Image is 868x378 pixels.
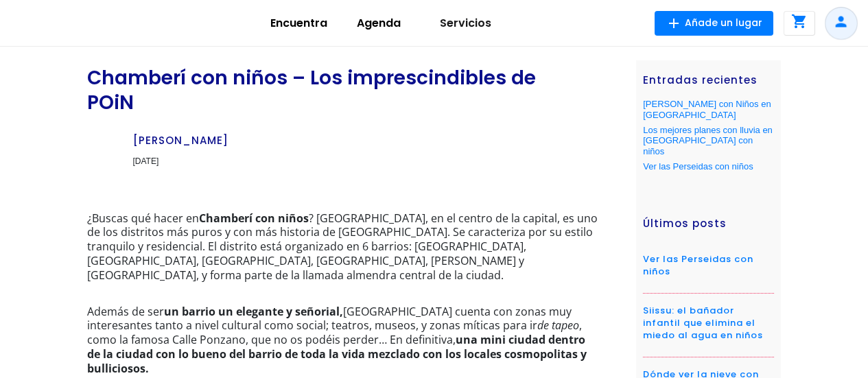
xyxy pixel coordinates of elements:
[643,252,753,278] a: Ver las Perseidas con niños
[199,211,309,226] strong: Chamberí con niños
[643,99,771,120] a: [PERSON_NAME] con Niños en [GEOGRAPHIC_DATA]
[643,74,774,93] h4: Entradas recientes
[87,66,567,116] div: Chamberí con niños – Los imprescindibles de POiN
[87,211,598,294] p: ¿Buscas qué hacer en ? [GEOGRAPHIC_DATA], en el centro de la capital, es uno de los distritos más...
[87,332,587,376] strong: una mini ciudad dentro de la ciudad con lo bueno del barrio de toda la vida mezclado con los loca...
[685,16,762,29] span: Añade un lugar
[164,304,343,319] strong: un barrio un elegante y señorial,
[341,15,417,32] p: Agenda
[643,304,763,342] a: Siissu: el bañador infantil que elimina el miedo al agua en niños
[643,161,753,172] a: Ver las Perseidas con niños
[666,15,682,32] i: add
[133,133,228,147] span: [PERSON_NAME]
[537,318,579,333] em: de tapeo
[133,159,324,164] div: [DATE]
[655,11,773,36] button: Añade un lugar
[257,15,342,32] p: Encuentra
[833,13,849,29] i: person
[10,10,115,37] img: POiN_logo
[643,125,773,156] a: Los mejores planes con lluvia en [GEOGRAPHIC_DATA] con niños
[417,15,514,32] p: Servicios
[643,217,774,237] h4: Últimos posts
[791,13,808,29] i: shopping_cart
